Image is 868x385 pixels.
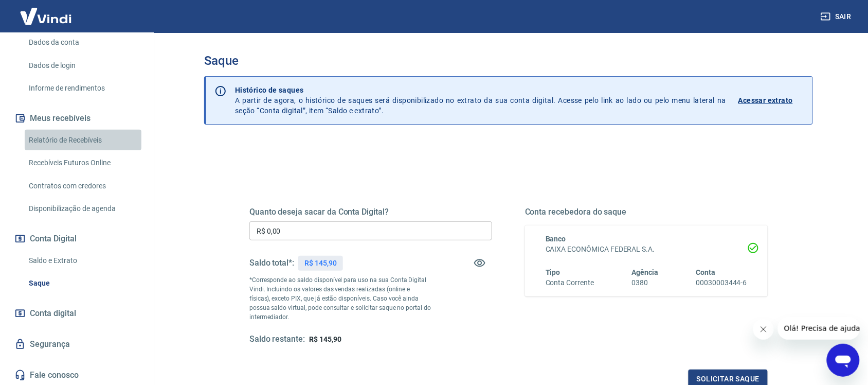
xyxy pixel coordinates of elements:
h6: 0380 [632,277,659,288]
a: Disponibilização de agenda [25,198,141,219]
img: Vindi [12,1,79,32]
span: R$ 145,90 [309,335,341,343]
h6: CAIXA ECONÔMICA FEDERAL S.A. [546,244,747,255]
h6: Conta Corrente [546,277,594,288]
p: Acessar extrato [738,95,793,106]
a: Dados de login [25,55,141,76]
span: Conta [696,268,716,276]
span: Agência [632,268,659,276]
h5: Saldo restante: [249,334,305,345]
a: Relatório de Recebíveis [25,130,141,151]
a: Contratos com credores [25,176,141,197]
a: Segurança [12,333,141,356]
h5: Conta recebedora do saque [525,207,768,217]
p: A partir de agora, o histórico de saques será disponibilizado no extrato da sua conta digital. Ac... [235,85,726,116]
a: Recebíveis Futuros Online [25,152,141,173]
span: Banco [546,235,566,243]
button: Meus recebíveis [12,107,141,130]
button: Sair [819,7,856,26]
h6: 00030003444-6 [696,277,747,288]
button: Conta Digital [12,227,141,250]
a: Conta digital [12,302,141,325]
iframe: Mensagem da empresa [778,317,860,340]
span: Olá! Precisa de ajuda? [6,7,86,15]
h3: Saque [204,54,813,68]
a: Dados da conta [25,32,141,53]
p: Histórico de saques [235,85,726,95]
span: Conta digital [30,306,76,321]
span: Tipo [546,268,560,276]
a: Acessar extrato [738,85,804,116]
iframe: Botão para abrir a janela de mensagens [827,344,860,377]
p: *Corresponde ao saldo disponível para uso na sua Conta Digital Vindi. Incluindo os valores das ve... [249,275,431,322]
a: Saque [25,273,141,294]
p: R$ 145,90 [304,258,337,269]
a: Saldo e Extrato [25,250,141,271]
h5: Quanto deseja sacar da Conta Digital? [249,207,492,217]
a: Informe de rendimentos [25,78,141,99]
h5: Saldo total*: [249,258,294,268]
iframe: Fechar mensagem [753,319,774,340]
